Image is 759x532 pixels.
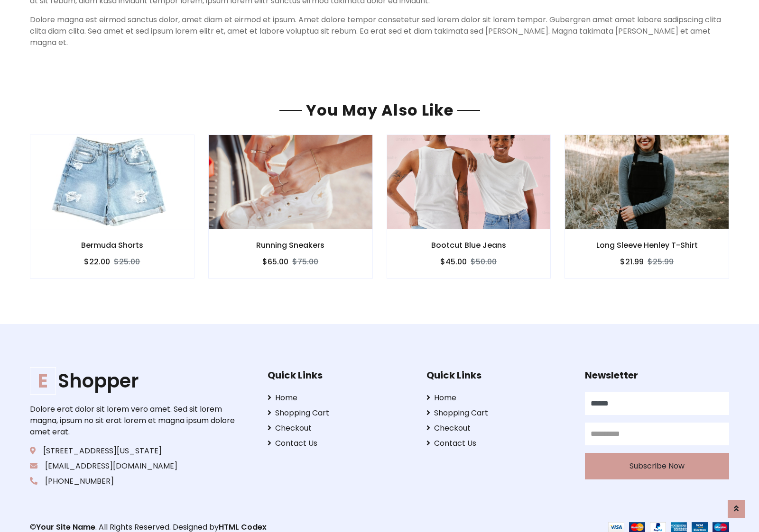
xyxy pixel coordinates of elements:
del: $25.99 [648,256,674,267]
h6: $21.99 [620,257,644,266]
h6: Long Sleeve Henley T-Shirt [565,241,729,250]
a: Home [426,392,571,404]
a: Contact Us [268,438,412,449]
a: Home [268,392,412,404]
p: [EMAIL_ADDRESS][DOMAIN_NAME] [30,460,238,472]
h6: Bootcut Blue Jeans [387,241,551,250]
h6: $22.00 [84,257,110,266]
a: Contact Us [426,438,571,449]
a: Running Sneakers $65.00$75.00 [208,135,373,278]
h6: $45.00 [440,257,467,266]
del: $50.00 [471,256,497,267]
p: Dolore erat dolor sit lorem vero amet. Sed sit lorem magna, ipsum no sit erat lorem et magna ipsu... [30,404,238,438]
h5: Quick Links [268,370,412,381]
a: Long Sleeve Henley T-Shirt $21.99$25.99 [565,135,729,278]
a: Bermuda Shorts $22.00$25.00 [30,135,194,278]
a: Bootcut Blue Jeans $45.00$50.00 [387,135,551,278]
a: Checkout [426,423,571,434]
h5: Quick Links [426,370,571,381]
a: Shopping Cart [426,407,571,419]
span: You May Also Like [302,99,457,121]
a: Checkout [268,423,412,434]
h6: $65.00 [262,257,288,266]
button: Subscribe Now [585,453,729,479]
h5: Newsletter [585,370,729,381]
h6: Running Sneakers [209,241,372,250]
del: $75.00 [292,256,318,267]
p: [STREET_ADDRESS][US_STATE] [30,445,238,457]
span: E [30,367,56,395]
p: [PHONE_NUMBER] [30,476,238,487]
h1: Shopper [30,370,238,392]
h6: Bermuda Shorts [30,241,194,250]
a: Shopping Cart [268,407,412,419]
p: Dolore magna est eirmod sanctus dolor, amet diam et eirmod et ipsum. Amet dolore tempor consetetu... [30,14,729,48]
a: EShopper [30,370,238,392]
del: $25.00 [114,256,140,267]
